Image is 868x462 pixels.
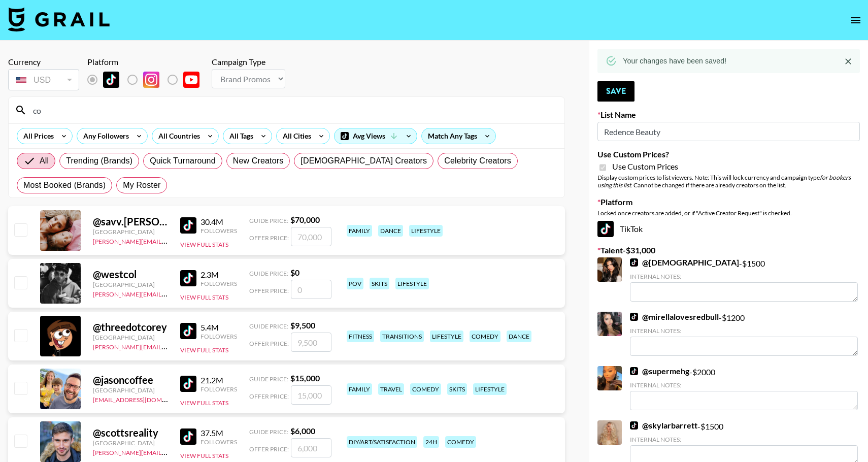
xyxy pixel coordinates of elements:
[180,293,228,301] button: View Full Stats
[630,257,739,268] a: @[DEMOGRAPHIC_DATA]
[201,375,237,385] div: 21.2M
[93,281,168,288] div: [GEOGRAPHIC_DATA]
[93,228,168,236] div: [GEOGRAPHIC_DATA]
[370,278,389,289] div: skits
[445,436,476,448] div: comedy
[201,217,237,227] div: 30.4M
[180,376,196,392] img: TikTok
[290,268,299,277] strong: $ 0
[180,323,196,339] img: TikTok
[301,155,427,167] span: [DEMOGRAPHIC_DATA] Creators
[291,438,331,457] input: 6,000
[347,331,374,342] div: fitness
[93,394,195,404] a: [EMAIL_ADDRESS][DOMAIN_NAME]
[347,225,372,237] div: family
[630,366,858,410] div: - $ 2000
[277,128,313,144] div: All Cities
[597,197,860,207] label: Platform
[17,128,56,144] div: All Prices
[183,72,199,88] img: YouTube
[444,155,511,167] span: Celebrity Creators
[597,174,860,189] div: Display custom prices to list viewers. Note: This will lock currency and campaign type . Cannot b...
[597,110,860,120] label: List Name
[40,155,49,167] span: All
[612,161,678,172] span: Use Custom Prices
[93,374,168,386] div: @ jasoncoffee
[630,273,858,280] div: Internal Notes:
[597,221,860,237] div: TikTok
[630,420,697,431] a: @skylarbarrett
[378,383,404,395] div: travel
[473,383,507,395] div: lifestyle
[180,428,196,445] img: TikTok
[447,383,467,395] div: skits
[8,67,79,92] div: Currency is locked to USD
[143,72,159,88] img: Instagram
[93,236,243,245] a: [PERSON_NAME][EMAIL_ADDRESS][DOMAIN_NAME]
[630,421,638,430] img: TikTok
[93,439,168,447] div: [GEOGRAPHIC_DATA]
[201,227,237,235] div: Followers
[150,155,216,167] span: Quick Turnaround
[223,128,255,144] div: All Tags
[8,57,79,67] div: Currency
[395,278,429,289] div: lifestyle
[152,128,202,144] div: All Countries
[290,373,320,383] strong: $ 15,000
[93,268,168,281] div: @ westcol
[291,280,331,299] input: 0
[249,287,289,294] span: Offer Price:
[212,57,285,67] div: Campaign Type
[27,102,558,118] input: Search by User Name
[470,331,500,342] div: comedy
[410,383,441,395] div: comedy
[249,234,289,242] span: Offer Price:
[423,436,439,448] div: 24h
[249,392,289,400] span: Offer Price:
[201,270,237,280] div: 2.3M
[249,217,288,224] span: Guide Price:
[8,7,110,31] img: Grail Talent
[201,280,237,287] div: Followers
[249,445,289,453] span: Offer Price:
[430,331,463,342] div: lifestyle
[347,436,417,448] div: diy/art/satisfaction
[630,257,858,302] div: - $ 1500
[249,428,288,436] span: Guide Price:
[66,155,132,167] span: Trending (Brands)
[123,179,160,191] span: My Roster
[93,426,168,439] div: @ scottsreality
[201,428,237,438] div: 37.5M
[103,72,119,88] img: TikTok
[93,321,168,334] div: @ threedotcorey
[201,438,237,446] div: Followers
[380,331,424,342] div: transitions
[23,179,106,191] span: Most Booked (Brands)
[180,241,228,248] button: View Full Stats
[630,381,858,389] div: Internal Notes:
[201,322,237,333] div: 5.4M
[597,174,851,189] em: for bookers using this list
[630,367,638,375] img: TikTok
[201,333,237,340] div: Followers
[87,57,208,67] div: Platform
[249,270,288,277] span: Guide Price:
[93,386,168,394] div: [GEOGRAPHIC_DATA]
[93,215,168,228] div: @ savv.[PERSON_NAME]
[180,399,228,407] button: View Full Stats
[10,71,77,89] div: USD
[841,54,856,69] button: Close
[347,383,372,395] div: family
[507,331,531,342] div: dance
[93,447,243,456] a: [PERSON_NAME][EMAIL_ADDRESS][DOMAIN_NAME]
[597,245,860,255] label: Talent - $ 31,000
[249,375,288,383] span: Guide Price:
[87,69,208,90] div: List locked to TikTok.
[630,366,689,376] a: @supermehg
[630,312,719,322] a: @mirellalovesredbull
[623,52,726,70] div: Your changes have been saved!
[630,258,638,267] img: TikTok
[291,227,331,246] input: 70,000
[597,209,860,217] div: Locked once creators are added, or if "Active Creator Request" is checked.
[291,333,331,352] input: 9,500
